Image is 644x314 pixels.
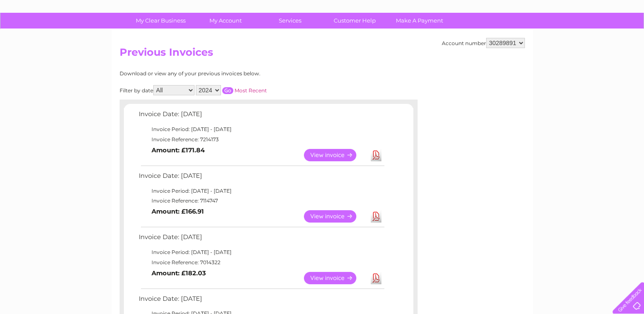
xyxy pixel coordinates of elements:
[120,46,525,63] h2: Previous Invoices
[23,22,66,48] img: logo.png
[255,13,325,29] a: Services
[137,196,386,206] td: Invoice Reference: 7114747
[137,170,386,186] td: Invoice Date: [DATE]
[235,87,267,94] a: Most Recent
[137,134,386,145] td: Invoice Reference: 7214173
[484,4,542,15] a: 0333 014 3131
[304,272,366,284] a: View
[137,293,386,309] td: Invoice Date: [DATE]
[152,269,206,277] b: Amount: £182.03
[137,257,386,268] td: Invoice Reference: 7014322
[190,13,260,29] a: My Account
[494,36,510,43] a: Water
[120,71,343,77] div: Download or view any of your previous invoices below.
[587,36,608,43] a: Contact
[304,149,366,161] a: View
[442,38,525,48] div: Account number
[126,13,196,29] a: My Clear Business
[384,13,455,29] a: Make A Payment
[152,208,204,215] b: Amount: £166.91
[616,36,636,43] a: Log out
[137,124,386,134] td: Invoice Period: [DATE] - [DATE]
[304,210,366,223] a: View
[137,247,386,257] td: Invoice Period: [DATE] - [DATE]
[137,231,386,247] td: Invoice Date: [DATE]
[371,210,381,223] a: Download
[137,186,386,196] td: Invoice Period: [DATE] - [DATE]
[371,149,381,161] a: Download
[152,146,205,154] b: Amount: £171.84
[515,36,534,43] a: Energy
[539,36,565,43] a: Telecoms
[120,85,343,95] div: Filter by date
[570,36,582,43] a: Blog
[371,272,381,284] a: Download
[121,5,524,41] div: Clear Business is a trading name of Verastar Limited (registered in [GEOGRAPHIC_DATA] No. 3667643...
[137,108,386,124] td: Invoice Date: [DATE]
[320,13,390,29] a: Customer Help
